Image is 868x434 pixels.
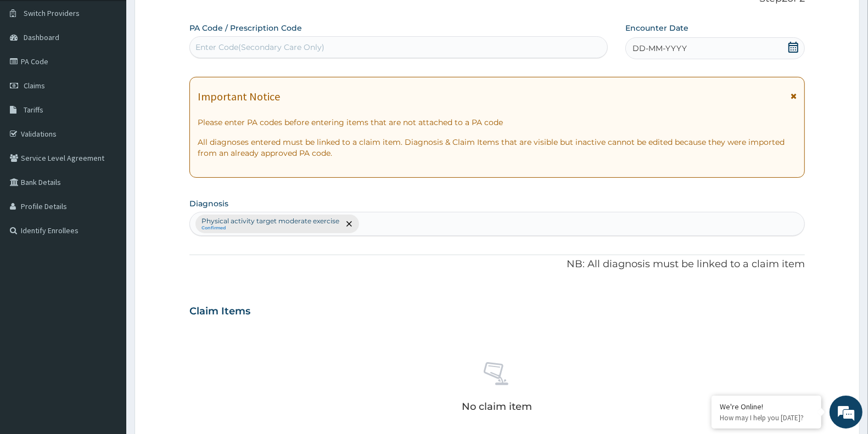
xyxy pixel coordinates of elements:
span: Tariffs [24,105,43,115]
p: Please enter PA codes before entering items that are not attached to a PA code [198,117,797,128]
span: Claims [24,81,45,91]
p: No claim item [462,401,532,412]
div: We're Online! [720,402,813,412]
div: Enter Code(Secondary Care Only) [195,42,324,53]
label: PA Code / Prescription Code [189,22,302,33]
div: Minimize live chat window [180,5,206,32]
span: We're online! [64,138,152,249]
h1: Important Notice [198,91,280,103]
span: Switch Providers [24,8,80,18]
h3: Claim Items [189,306,250,318]
p: NB: All diagnosis must be linked to a claim item [189,257,805,272]
textarea: Type your message and hit 'Enter' [5,300,209,338]
p: All diagnoses entered must be linked to a claim item. Diagnosis & Claim Items that are visible bu... [198,137,797,159]
label: Diagnosis [189,198,228,209]
label: Encounter Date [625,22,688,33]
p: How may I help you today? [720,413,813,422]
span: Dashboard [24,32,59,42]
div: Chat with us now [57,61,184,76]
img: d_794563401_company_1708531726252_794563401 [20,55,44,82]
span: DD-MM-YYYY [632,43,687,54]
